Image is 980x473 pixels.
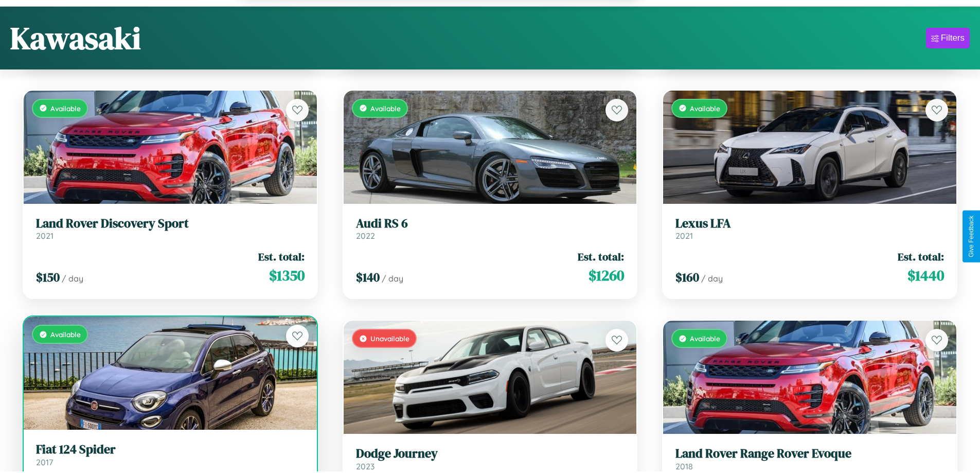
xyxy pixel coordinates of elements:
[675,216,944,241] a: Lexus LFA2021
[36,457,53,467] span: 2017
[50,104,81,113] span: Available
[675,231,693,241] span: 2021
[968,216,975,257] div: Give Feedback
[675,461,693,471] span: 2018
[690,104,720,113] span: Available
[675,446,944,471] a: Land Rover Range Rover Evoque2018
[258,249,305,264] span: Est. total:
[62,273,83,284] span: / day
[941,33,965,43] div: Filters
[269,265,305,286] span: $ 1350
[356,231,375,241] span: 2022
[370,334,409,343] span: Unavailable
[382,273,403,284] span: / day
[36,231,54,241] span: 2021
[36,269,60,286] span: $ 150
[356,269,380,286] span: $ 140
[356,216,625,241] a: Audi RS 62022
[701,273,723,284] span: / day
[675,269,699,286] span: $ 160
[10,17,141,59] h1: Kawasaki
[356,216,625,231] h3: Audi RS 6
[356,446,625,461] h3: Dodge Journey
[926,28,970,48] button: Filters
[50,330,81,339] span: Available
[589,265,624,286] span: $ 1260
[370,104,401,113] span: Available
[675,216,944,231] h3: Lexus LFA
[898,249,944,264] span: Est. total:
[690,334,720,343] span: Available
[907,265,944,286] span: $ 1440
[356,461,375,471] span: 2023
[675,446,944,461] h3: Land Rover Range Rover Evoque
[578,249,624,264] span: Est. total:
[36,216,305,231] h3: Land Rover Discovery Sport
[36,442,305,457] h3: Fiat 124 Spider
[36,216,305,241] a: Land Rover Discovery Sport2021
[356,446,625,471] a: Dodge Journey2023
[36,442,305,467] a: Fiat 124 Spider2017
